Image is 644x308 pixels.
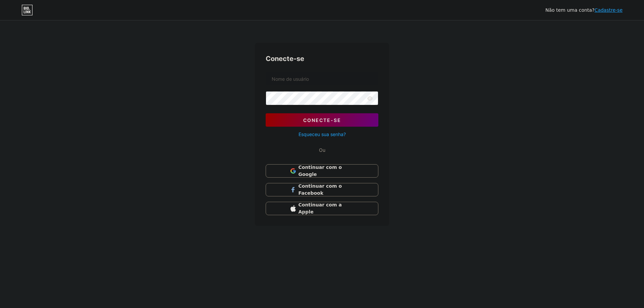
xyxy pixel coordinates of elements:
[266,113,378,127] button: Conecte-se
[299,202,342,214] font: Continuar com a Apple
[299,131,346,137] font: Esqueceu sua senha?
[266,164,378,178] button: Continuar com o Google
[266,202,378,215] button: Continuar com a Apple
[299,183,342,196] font: Continuar com o Facebook
[303,117,341,123] font: Conecte-se
[299,131,346,138] a: Esqueceu sua senha?
[319,147,325,153] font: Ou
[266,55,304,63] font: Conecte-se
[266,72,378,85] input: Nome de usuário
[594,7,623,13] a: Cadastre-se
[545,7,594,13] font: Não tem uma conta?
[299,165,342,177] font: Continuar com o Google
[266,183,378,196] button: Continuar com o Facebook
